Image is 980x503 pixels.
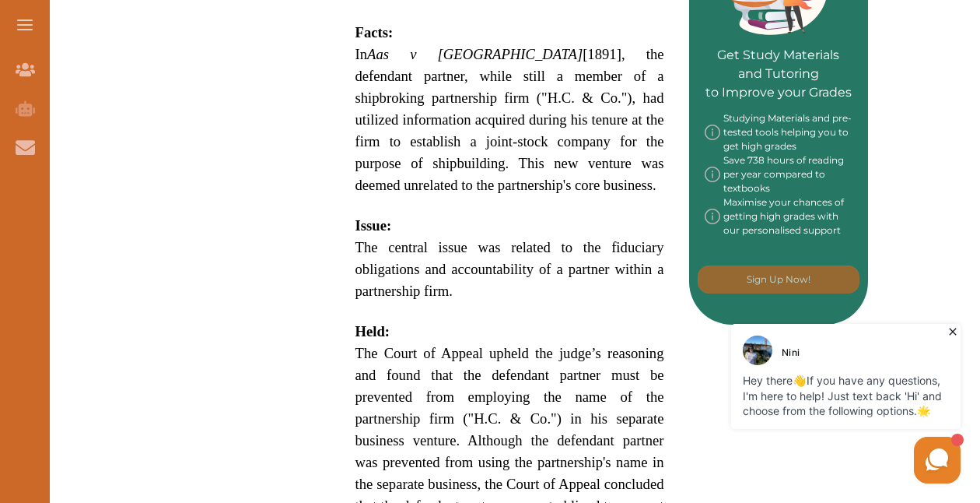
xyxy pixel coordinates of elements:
button: [object Object] [698,266,859,294]
span: The central issue was related to the fiduciary obligations and accountability of a partner within... [355,239,664,299]
p: Sign Up Now! [747,273,810,287]
img: info-img [705,195,720,237]
iframe: HelpCrunch [607,320,964,487]
strong: Issue: [355,217,392,234]
em: Aas v [GEOGRAPHIC_DATA] [367,46,583,62]
div: Studying Materials and pre-tested tools helping you to get high grades [705,111,853,153]
img: info-img [705,153,720,195]
div: Save 738 hours of reading per year compared to textbooks [705,153,853,195]
img: info-img [705,111,720,153]
p: Get Study Materials and Tutoring to Improve your Grades [705,2,853,102]
span: In [1891], the defendant partner, while still a member of a shipbroking partnership firm ("H.C. &... [355,46,664,193]
strong: Held: [355,323,390,339]
div: Maximise your chances of getting high grades with our personalised support [705,195,853,237]
strong: Facts: [355,24,394,40]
